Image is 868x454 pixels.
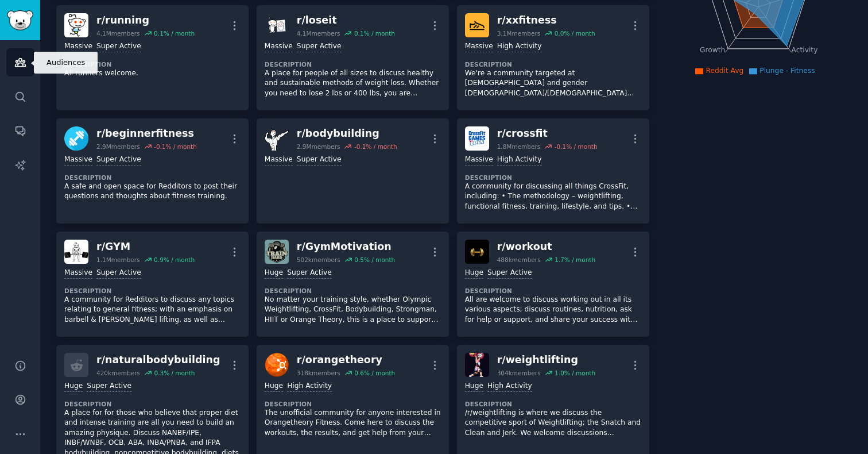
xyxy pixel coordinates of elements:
[96,143,140,151] div: 2.9M members
[257,118,449,224] a: bodybuildingr/bodybuilding2.9Mmembers-0.1% / monthMassiveSuper Active
[297,353,395,367] div: r/ orangetheory
[64,268,92,279] div: Massive
[96,29,140,37] div: 4.1M members
[265,68,441,99] p: A place for people of all sizes to discuss healthy and sustainable methods of weight loss. Whethe...
[465,408,641,438] p: /r/weightlifting is where we discuss the competitive sport of Weightlifting; the Snatch and Clean...
[497,13,595,28] div: r/ xxfitness
[465,41,493,52] div: Massive
[96,155,141,166] div: Super Active
[465,68,641,99] p: We're a community targeted at [DEMOGRAPHIC_DATA] and gender [DEMOGRAPHIC_DATA]/[DEMOGRAPHIC_DATA]...
[287,381,332,392] div: High Activity
[96,41,141,52] div: Super Active
[257,5,449,110] a: loseitr/loseit4.1Mmembers0.1% / monthMassiveSuper ActiveDescriptionA place for people of all size...
[297,143,340,151] div: 2.9M members
[555,143,598,151] div: -0.1 % / month
[265,400,441,408] dt: Description
[257,232,449,337] a: GymMotivationr/GymMotivation502kmembers0.5% / monthHugeSuper ActiveDescriptionNo matter your trai...
[265,268,283,279] div: Huge
[64,287,241,295] dt: Description
[465,287,641,295] dt: Description
[457,232,649,337] a: workoutr/workout488kmembers1.7% / monthHugeSuper ActiveDescriptionAll are welcome to discuss work...
[297,29,340,37] div: 4.1M members
[265,41,293,52] div: Massive
[297,126,397,141] div: r/ bodybuilding
[96,126,197,141] div: r/ beginnerfitness
[497,256,541,264] div: 488k members
[497,41,542,52] div: High Activity
[497,155,542,166] div: High Activity
[265,126,289,151] img: bodybuilding
[497,240,595,254] div: r/ workout
[287,268,332,279] div: Super Active
[297,155,342,166] div: Super Active
[465,381,483,392] div: Huge
[265,240,289,264] img: GymMotivation
[354,29,395,37] div: 0.1 % / month
[96,13,195,28] div: r/ running
[64,240,88,264] img: GYM
[96,369,140,377] div: 420k members
[96,268,141,279] div: Super Active
[265,408,441,438] p: The unofficial community for anyone interested in Orangetheory Fitness. Come here to discuss the ...
[154,29,195,37] div: 0.1 % / month
[700,46,725,54] tspan: Growth
[465,240,489,264] img: workout
[457,118,649,224] a: crossfitr/crossfit1.8Mmembers-0.1% / monthMassiveHigh ActivityDescriptionA community for discussi...
[96,353,220,367] div: r/ naturalbodybuilding
[487,381,532,392] div: High Activity
[265,13,289,37] img: loseit
[64,174,241,182] dt: Description
[354,256,395,264] div: 0.5 % / month
[7,10,33,30] img: GummySearch logo
[497,143,541,151] div: 1.8M members
[265,155,293,166] div: Massive
[154,143,197,151] div: -0.1 % / month
[297,41,342,52] div: Super Active
[457,5,649,110] a: xxfitnessr/xxfitness3.1Mmembers0.0% / monthMassiveHigh ActivityDescriptionWe're a community targe...
[497,126,598,141] div: r/ crossfit
[465,155,493,166] div: Massive
[555,369,595,377] div: 1.0 % / month
[265,381,283,392] div: Huge
[265,353,289,377] img: orangetheory
[354,369,395,377] div: 0.6 % / month
[87,381,131,392] div: Super Active
[64,182,241,202] p: A safe and open space for Redditors to post their questions and thoughts about fitness training.
[759,67,815,75] span: Plunge - Fitness
[465,13,489,37] img: xxfitness
[497,369,541,377] div: 304k members
[297,256,340,264] div: 502k members
[96,240,195,254] div: r/ GYM
[497,353,595,367] div: r/ weightlifting
[96,256,140,264] div: 1.1M members
[487,268,532,279] div: Super Active
[555,256,595,264] div: 1.7 % / month
[465,126,489,151] img: crossfit
[154,256,195,264] div: 0.9 % / month
[64,41,92,52] div: Massive
[465,400,641,408] dt: Description
[64,13,88,37] img: running
[297,240,395,254] div: r/ GymMotivation
[56,5,249,110] a: runningr/running4.1Mmembers0.1% / monthMassiveSuper ActiveDescriptionAll runners welcome.
[354,143,397,151] div: -0.1 % / month
[297,369,340,377] div: 318k members
[64,381,83,392] div: Huge
[154,369,195,377] div: 0.3 % / month
[465,268,483,279] div: Huge
[64,400,241,408] dt: Description
[465,60,641,68] dt: Description
[555,29,595,37] div: 0.0 % / month
[265,60,441,68] dt: Description
[56,232,249,337] a: GYMr/GYM1.1Mmembers0.9% / monthMassiveSuper ActiveDescriptionA community for Redditors to discuss...
[791,46,817,54] tspan: Activity
[64,126,88,151] img: beginnerfitness
[265,295,441,325] p: No matter your training style, whether Olympic Weightlifting, CrossFit, Bodybuilding, Strongman, ...
[465,353,489,377] img: weightlifting
[465,182,641,212] p: A community for discussing all things CrossFit, including: • The methodology – weightlifting, fun...
[297,13,395,28] div: r/ loseit
[465,295,641,325] p: All are welcome to discuss working out in all its various aspects; discuss routines, nutrition, a...
[497,29,541,37] div: 3.1M members
[56,118,249,224] a: beginnerfitnessr/beginnerfitness2.9Mmembers-0.1% / monthMassiveSuper ActiveDescriptionA safe and ...
[64,295,241,325] p: A community for Redditors to discuss any topics relating to general fitness; with an emphasis on ...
